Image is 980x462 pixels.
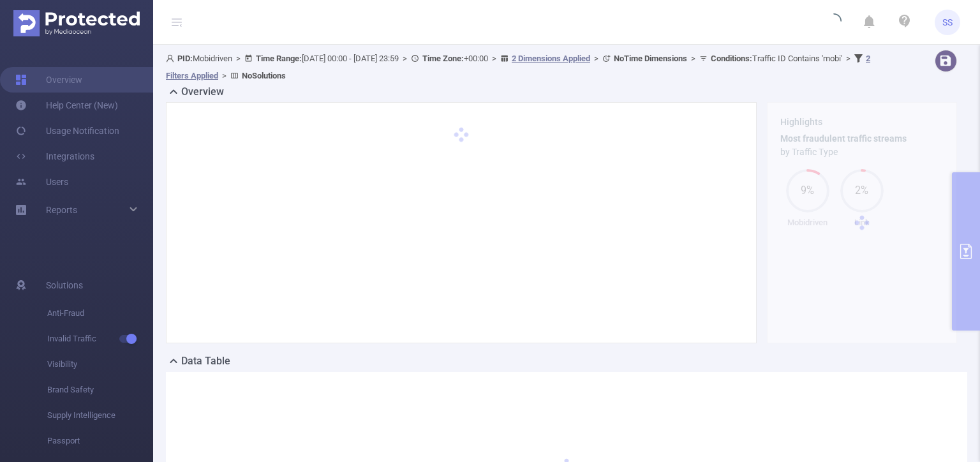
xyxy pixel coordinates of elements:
span: > [232,54,244,63]
span: Passport [47,428,153,454]
b: No Time Dimensions [614,54,687,63]
span: Solutions [46,272,83,298]
span: > [687,54,699,63]
span: Visibility [47,352,153,377]
span: > [399,54,411,63]
u: 2 Dimensions Applied [512,54,590,63]
b: Conditions : [711,54,752,63]
span: Reports [46,205,77,215]
span: Traffic ID Contains 'mobi' [711,54,842,63]
span: Mobidriven [DATE] 00:00 - [DATE] 23:59 +00:00 [166,54,870,80]
a: Usage Notification [15,118,119,144]
b: PID: [177,54,193,63]
i: icon: loading [826,13,842,31]
h2: Data Table [181,354,230,369]
span: > [218,71,230,80]
img: Protected Media [13,10,140,36]
span: Anti-Fraud [47,301,153,326]
span: SS [942,10,953,35]
a: Help Center (New) [15,93,118,118]
a: Overview [15,67,82,93]
span: > [488,54,500,63]
span: Supply Intelligence [47,403,153,428]
b: No Solutions [242,71,286,80]
b: Time Zone: [422,54,464,63]
a: Integrations [15,144,94,169]
span: > [842,54,854,63]
span: > [590,54,602,63]
h2: Overview [181,84,224,100]
span: Brand Safety [47,377,153,403]
b: Time Range: [256,54,302,63]
a: Users [15,169,68,195]
a: Reports [46,197,77,223]
i: icon: user [166,54,177,63]
span: Invalid Traffic [47,326,153,352]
